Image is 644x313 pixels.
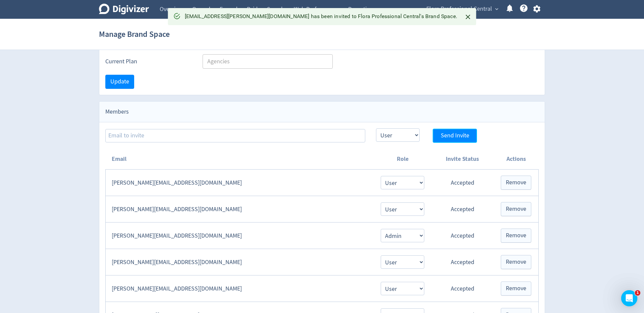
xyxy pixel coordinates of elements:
th: Actions [494,149,538,170]
th: Invite Status [431,149,494,170]
button: Remove [501,202,531,216]
button: Update [105,75,134,89]
td: [PERSON_NAME][EMAIL_ADDRESS][DOMAIN_NAME] [106,249,374,275]
button: Close [463,11,474,22]
td: [PERSON_NAME][EMAIL_ADDRESS][DOMAIN_NAME] [106,275,374,302]
span: expand_more [494,6,500,12]
iframe: Intercom live chat [621,290,637,306]
td: [PERSON_NAME][EMAIL_ADDRESS][DOMAIN_NAME] [106,223,374,249]
span: Remove [506,206,526,212]
span: Remove [506,259,526,265]
td: Accepted [431,170,494,196]
span: 1 [635,290,640,296]
span: Remove [506,180,526,186]
td: Accepted [431,223,494,249]
td: [PERSON_NAME][EMAIL_ADDRESS][DOMAIN_NAME] [106,170,374,196]
div: Members [99,102,545,122]
td: Accepted [431,249,494,275]
label: Current Plan [105,57,192,66]
button: Send Invite [433,129,477,143]
button: Remove [501,255,531,269]
th: Role [374,149,431,170]
td: Accepted [431,275,494,302]
td: Accepted [431,196,494,223]
span: Remove [506,286,526,292]
span: Send Invite [441,133,469,139]
h1: Manage Brand Space [99,23,170,45]
span: Update [110,79,129,85]
input: Email to invite [105,129,365,142]
th: Email [106,149,374,170]
button: Remove [501,229,531,243]
div: [EMAIL_ADDRESS][PERSON_NAME][DOMAIN_NAME] has been invited to Flora Professional Central's Brand ... [185,10,457,23]
button: Flora Professional Central [424,4,500,14]
span: Remove [506,233,526,239]
td: [PERSON_NAME][EMAIL_ADDRESS][DOMAIN_NAME] [106,196,374,223]
span: Flora Professional Central [426,4,492,14]
button: Remove [501,281,531,296]
button: Remove [501,176,531,190]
